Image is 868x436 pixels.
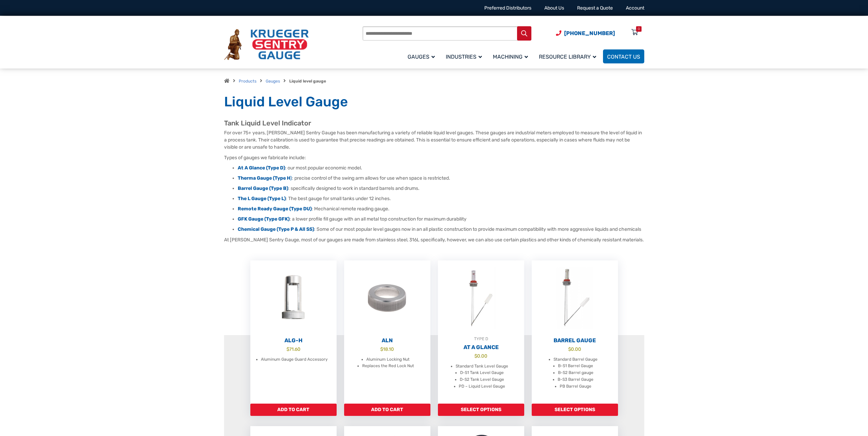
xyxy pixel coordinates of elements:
a: Barrel Gauge (Type B) [238,185,288,191]
img: ALG-OF [250,260,337,335]
h1: Liquid Level Gauge [224,93,644,110]
span: Machining [493,54,528,60]
span: Industries [446,54,482,60]
h2: Barrel Gauge [532,337,618,344]
img: Barrel Gauge [532,260,618,335]
a: Add to cart: “At A Glance” [438,404,524,416]
span: $ [474,353,477,359]
a: ALN $18.10 Aluminum Locking Nut Replaces the Red Lock Nut [344,260,430,404]
a: Add to cart: “ALN” [344,404,430,416]
bdi: 71.60 [286,346,300,352]
a: GFK Gauge (Type GFK) [238,216,290,222]
a: Barrel Gauge $0.00 Standard Barrel Gauge B-S1 Barrel Gauge B-S2 Barrel gauge B-S3 Barrel Gauge PB... [532,260,618,404]
p: Types of gauges we fabricate include: [224,154,644,161]
a: Gauges [403,48,442,64]
li: B-S1 Barrel Gauge [558,363,593,370]
a: Gauges [266,79,280,84]
li: Standard Tank Level Gauge [456,363,508,370]
li: : The best gauge for small tanks under 12 inches. [238,195,644,202]
h2: ALN [344,337,430,344]
li: D-S1 Tank Level Gauge [460,370,504,376]
li: Replaces the Red Lock Nut [362,363,414,370]
li: B-S3 Barrel Gauge [558,376,593,383]
li: Aluminum Locking Nut [366,356,410,363]
a: Contact Us [603,49,644,63]
div: 0 [638,26,640,32]
a: Remote Ready Gauge (Type DU) [238,206,312,212]
div: TYPE D [438,335,524,342]
li: : Mechanical remote reading gauge. [238,206,644,212]
a: Preferred Distributors [484,5,531,11]
strong: Liquid level gauge [289,79,326,84]
a: Add to cart: “ALG-H” [250,404,337,416]
a: Chemical Gauge (Type P & All SS) [238,226,314,232]
img: At A Glance [438,260,524,335]
span: Contact Us [607,54,640,60]
li: B-S2 Barrel gauge [558,370,593,376]
bdi: 0.00 [568,346,581,352]
a: Add to cart: “Barrel Gauge” [532,404,618,416]
h2: Tank Liquid Level Indicator [224,119,644,127]
a: The L Gauge (Type L) [238,196,286,201]
span: $ [568,346,571,352]
h2: ALG-H [250,337,337,344]
li: : our most popular economic model. [238,165,644,171]
span: $ [286,346,289,352]
bdi: 18.10 [380,346,394,352]
li: PB Barrel Gauge [560,383,591,390]
li: : Some of our most popular level gauges now in an all plastic construction to provide maximum com... [238,226,644,233]
a: Machining [489,48,535,64]
img: Krueger Sentry Gauge [224,29,309,60]
bdi: 0.00 [474,353,487,359]
a: About Us [544,5,564,11]
a: Account [626,5,644,11]
p: At [PERSON_NAME] Sentry Gauge, most of our gauges are made from stainless steel, 316L specificall... [224,236,644,243]
span: $ [380,346,383,352]
a: Request a Quote [577,5,613,11]
a: Products [239,79,256,84]
li: : a lower profile fill gauge with an all metal top construction for maximum durability [238,216,644,223]
li: Aluminum Gauge Guard Accessory [261,356,328,363]
a: Phone Number (920) 434-8860 [556,29,615,37]
img: ALN [344,260,430,335]
a: Therma Gauge (Type H) [238,175,292,181]
li: : specifically designed to work in standard barrels and drums. [238,185,644,192]
span: Gauges [408,54,435,60]
a: Industries [442,48,489,64]
span: [PHONE_NUMBER] [564,30,615,36]
a: ALG-H $71.60 Aluminum Gauge Guard Accessory [250,260,337,404]
li: D-S2 Tank Level Gauge [460,376,504,383]
a: TYPE DAt A Glance $0.00 Standard Tank Level Gauge D-S1 Tank Level Gauge D-S2 Tank Level Gauge PD ... [438,260,524,404]
a: Resource Library [535,48,603,64]
h2: At A Glance [438,344,524,351]
strong: Therma Gauge (Type H [238,175,290,181]
li: Standard Barrel Gauge [554,356,598,363]
li: : precise control of the swing arm allows for use when space is restricted. [238,175,644,182]
a: At A Glance (Type D) [238,165,285,171]
li: PD – Liquid Level Gauge [459,383,505,390]
span: Resource Library [539,54,596,60]
p: For over 75+ years, [PERSON_NAME] Sentry Gauge has been manufacturing a variety of reliable liqui... [224,129,644,151]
